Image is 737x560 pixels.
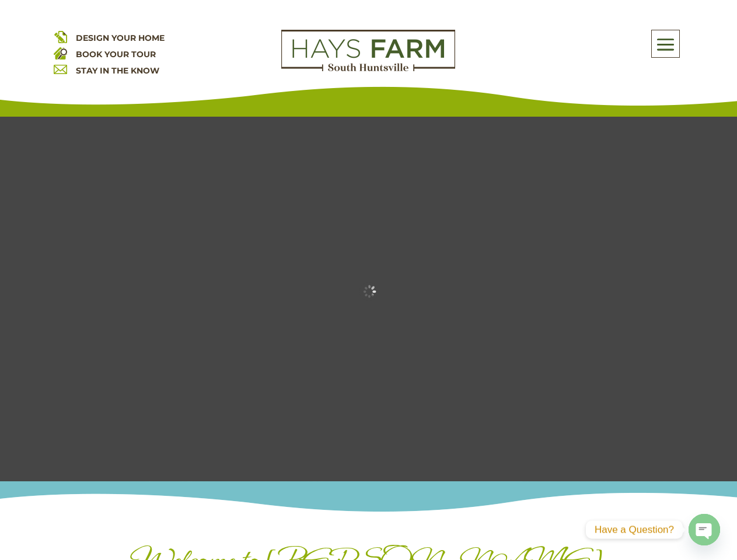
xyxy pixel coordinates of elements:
[76,65,159,76] a: STAY IN THE KNOW
[281,30,455,72] img: Logo
[76,49,156,60] a: BOOK YOUR TOUR
[54,46,67,60] img: book your home tour
[281,64,455,74] a: hays farm homes huntsville development
[76,33,165,43] a: DESIGN YOUR HOME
